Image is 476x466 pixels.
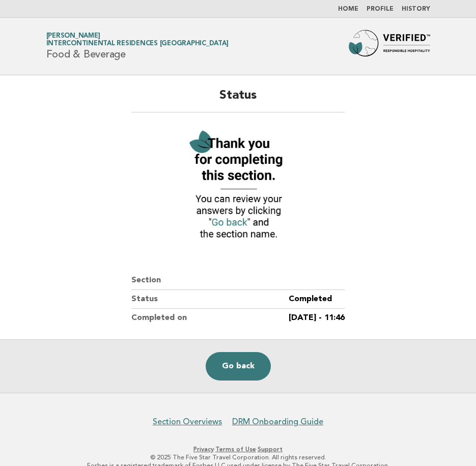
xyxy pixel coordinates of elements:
img: Verified [182,125,294,247]
img: Forbes Travel Guide [349,30,430,63]
a: Profile [367,6,394,12]
dt: Status [131,290,289,309]
dt: Completed on [131,309,289,327]
a: Terms of Use [215,446,256,453]
span: InterContinental Residences [GEOGRAPHIC_DATA] [46,41,229,47]
h1: Food & Beverage [46,33,229,60]
h2: Status [131,88,345,112]
a: Section Overviews [153,417,222,427]
dt: Section [131,271,289,290]
a: Support [258,446,283,453]
a: Go back [206,352,271,381]
dd: [DATE] - 11:46 [289,309,345,327]
a: Privacy [193,446,214,453]
p: © 2025 The Five Star Travel Corporation. All rights reserved. [14,453,462,461]
dd: Completed [289,290,345,309]
a: DRM Onboarding Guide [232,417,323,427]
a: [PERSON_NAME]InterContinental Residences [GEOGRAPHIC_DATA] [46,33,229,47]
a: Home [338,6,358,12]
a: History [402,6,430,12]
p: · · [14,445,462,453]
